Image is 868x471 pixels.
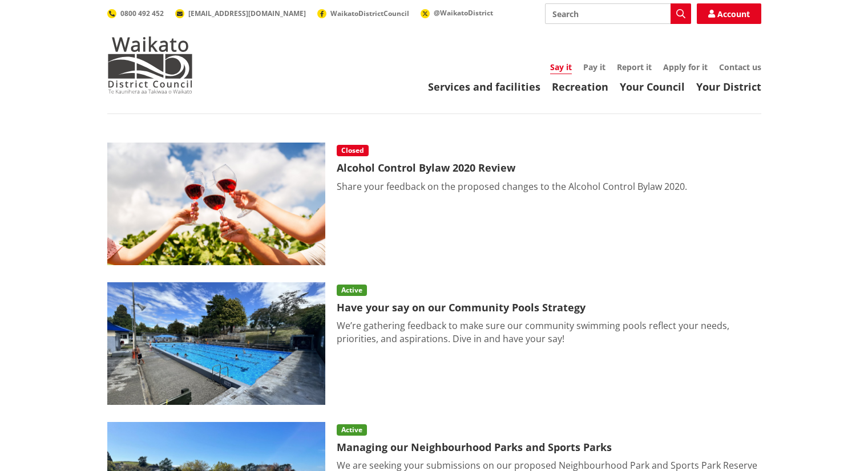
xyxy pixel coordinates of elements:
[107,36,193,94] img: Waikato District Council - Te Kaunihera aa Takiwaa o Waikato
[428,80,540,94] a: Services and facilities
[421,8,493,18] a: @WaikatoDistrict
[550,62,572,74] a: Say it
[663,62,708,72] a: Apply for it
[107,282,325,405] img: Community Pools - Photo
[697,3,761,24] a: Account
[337,145,369,156] span: Closed
[188,9,306,18] span: [EMAIL_ADDRESS][DOMAIN_NAME]
[337,302,761,314] h3: Have your say on our Community Pools Strategy
[545,3,691,24] input: Search input
[107,9,164,18] a: 0800 492 452
[107,282,761,405] a: Active Have your say on our Community Pools Strategy We’re gathering feedback to make sure our co...
[552,80,608,94] a: Recreation
[317,9,409,18] a: WaikatoDistrictCouncil
[337,441,761,454] h3: Managing our Neighbourhood Parks and Sports Parks
[107,143,761,265] a: People toasting with wine Closed Alcohol Control Bylaw 2020 Review Share your feedback on the pro...
[620,80,685,94] a: Your Council
[434,8,493,18] span: @WaikatoDistrict
[175,9,306,18] a: [EMAIL_ADDRESS][DOMAIN_NAME]
[696,80,761,94] a: Your District
[617,62,652,72] a: Report it
[107,143,325,265] img: Alc Bylaw pic
[120,9,164,18] span: 0800 492 452
[719,62,761,72] a: Contact us
[337,319,761,345] p: We’re gathering feedback to make sure our community swimming pools reflect your needs, priorities...
[337,424,367,436] span: Active
[583,62,605,72] a: Pay it
[337,180,761,193] p: Share your feedback on the proposed changes to the Alcohol Control Bylaw 2020.
[337,285,367,296] span: Active
[330,9,409,18] span: WaikatoDistrictCouncil
[337,162,761,174] h3: Alcohol Control Bylaw 2020 Review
